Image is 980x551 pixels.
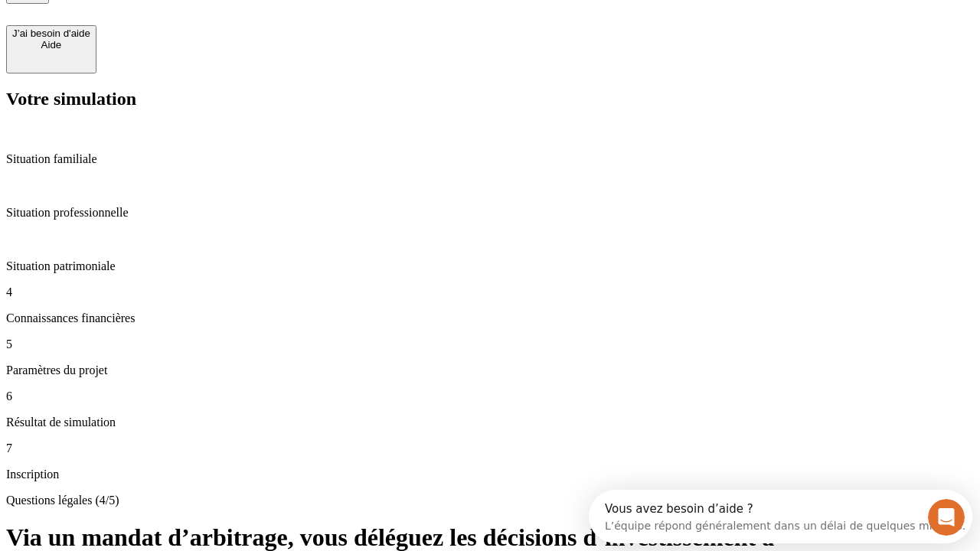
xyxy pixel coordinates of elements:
iframe: Intercom live chat discovery launcher [589,490,972,543]
div: L’équipe répond généralement dans un délai de quelques minutes. [16,25,377,41]
iframe: Intercom live chat [928,499,965,536]
p: 5 [6,337,974,351]
p: Paramètres du projet [6,364,974,377]
p: Connaissances financières [6,311,974,325]
p: 7 [6,442,974,455]
p: Situation patrimoniale [6,259,974,273]
div: J’ai besoin d'aide [12,28,90,39]
p: 4 [6,285,974,299]
p: Questions légales (4/5) [6,494,974,507]
div: Aide [12,39,90,51]
button: J’ai besoin d'aideAide [6,25,96,73]
p: Situation familiale [6,152,974,166]
p: Inscription [6,468,974,481]
div: Ouvrir le Messenger Intercom [6,6,422,48]
p: 6 [6,390,974,403]
h2: Votre simulation [6,89,974,109]
p: Résultat de simulation [6,416,974,429]
p: Situation professionnelle [6,206,974,220]
div: Vous avez besoin d’aide ? [16,13,377,25]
